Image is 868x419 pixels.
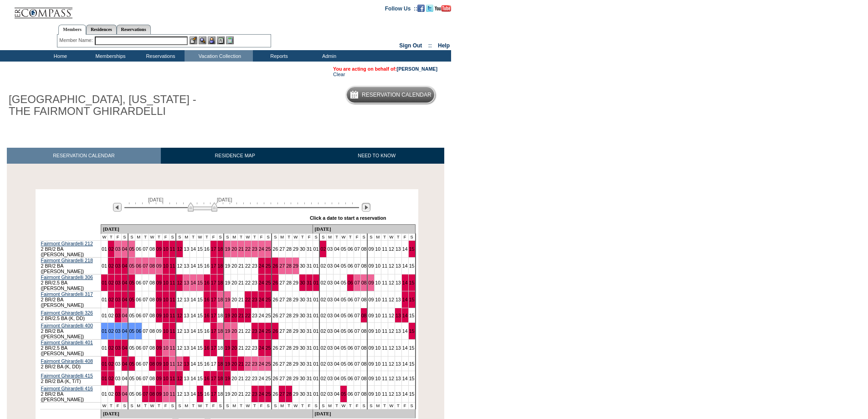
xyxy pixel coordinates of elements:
a: 24 [259,280,264,285]
a: 04 [122,280,128,285]
img: b_edit.gif [190,36,197,44]
a: 19 [225,280,230,285]
a: 05 [341,263,346,269]
a: 09 [156,280,162,285]
a: 07 [354,246,360,252]
a: 09 [156,297,162,302]
a: 16 [204,297,210,302]
a: 03 [115,297,121,302]
a: 09 [368,280,374,285]
a: 12 [177,246,182,252]
a: 11 [170,328,175,334]
a: 07 [143,297,148,302]
a: 11 [382,313,387,318]
a: 26 [272,246,278,252]
a: 09 [368,297,374,302]
a: 01 [102,313,107,318]
img: b_calculator.gif [226,36,234,44]
a: 05 [129,280,134,285]
a: 03 [115,313,121,318]
a: 27 [279,263,285,269]
a: 23 [252,263,257,269]
a: 20 [231,313,237,318]
a: Clear [333,72,345,77]
a: 10 [163,328,169,334]
a: 01 [313,246,319,252]
a: 07 [143,313,148,318]
a: 03 [327,297,333,302]
a: 20 [231,246,237,252]
a: 27 [279,280,285,285]
img: Follow us on Twitter [426,5,433,12]
a: 17 [211,246,216,252]
a: 06 [348,263,353,269]
a: 14 [402,280,408,285]
a: 03 [327,263,333,269]
a: 13 [184,280,189,285]
a: 12 [389,280,394,285]
a: 15 [197,313,203,318]
a: 22 [245,246,251,252]
a: 09 [156,328,162,334]
a: 14 [402,313,408,318]
a: 08 [149,297,155,302]
a: 03 [327,313,333,318]
a: 24 [259,297,264,302]
a: 14 [190,297,196,302]
a: 07 [143,263,148,269]
a: 05 [341,280,346,285]
a: 21 [238,297,244,302]
img: Next [362,203,370,212]
img: Subscribe to our YouTube Channel [435,5,451,12]
a: 14 [190,313,196,318]
a: 06 [136,263,141,269]
a: 04 [122,246,128,252]
a: 24 [259,263,264,269]
a: 20 [231,263,237,269]
a: 28 [286,297,292,302]
a: 14 [402,263,408,269]
a: 03 [115,328,121,334]
a: 10 [163,246,169,252]
a: 02 [320,246,326,252]
a: 19 [225,297,230,302]
td: Reservations [134,50,185,62]
a: [PERSON_NAME] [397,66,437,72]
a: 31 [307,263,312,269]
a: 15 [197,297,203,302]
a: 31 [307,313,312,318]
a: 04 [334,246,339,252]
a: Residences [86,25,117,34]
a: 09 [368,246,374,252]
a: 21 [238,313,244,318]
a: 17 [211,280,216,285]
a: 11 [170,280,175,285]
a: 04 [334,297,339,302]
a: Fairmont Ghirardelli 306 [41,274,93,280]
a: 26 [272,313,278,318]
a: 25 [266,280,271,285]
a: 30 [300,280,305,285]
a: 23 [252,313,257,318]
a: 01 [313,280,319,285]
a: 31 [307,297,312,302]
h5: Reservation Calendar [362,92,431,98]
a: 09 [156,263,162,269]
a: 11 [382,263,387,269]
a: 16 [204,263,210,269]
a: 13 [184,263,189,269]
a: 11 [382,297,387,302]
a: 16 [204,313,210,318]
td: Memberships [84,50,134,62]
a: 15 [197,263,203,269]
a: 30 [300,313,305,318]
a: 17 [211,297,216,302]
a: 04 [122,297,128,302]
a: 08 [361,280,367,285]
a: 06 [136,313,141,318]
a: 01 [102,280,107,285]
a: 11 [170,263,175,269]
a: 22 [245,313,251,318]
a: 21 [238,246,244,252]
a: 02 [320,297,326,302]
